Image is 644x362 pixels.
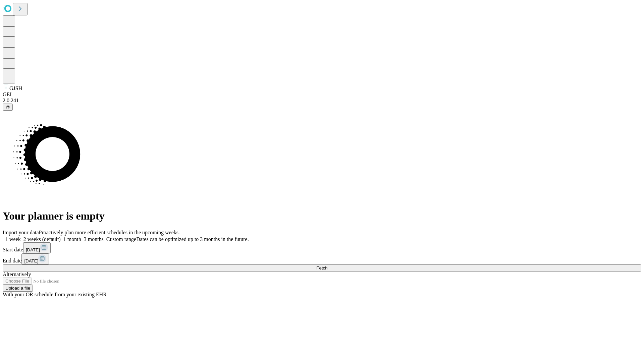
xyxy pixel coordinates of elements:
span: @ [5,105,10,110]
span: Fetch [316,265,327,270]
div: Start date [3,242,641,253]
button: [DATE] [21,253,49,264]
span: [DATE] [24,258,38,263]
span: 3 months [84,236,104,242]
span: Dates can be optimized up to 3 months in the future. [136,236,249,242]
button: @ [3,104,13,111]
span: 1 month [63,236,81,242]
span: Alternatively [3,271,31,277]
div: 2.0.241 [3,98,641,104]
button: [DATE] [23,242,51,253]
button: Upload a file [3,285,33,292]
div: GEI [3,92,641,98]
span: 1 week [5,236,21,242]
span: Proactively plan more efficient schedules in the upcoming weeks. [39,230,180,235]
span: With your OR schedule from your existing EHR [3,292,107,297]
button: Fetch [3,264,641,271]
span: GJSH [9,85,22,91]
span: 2 weeks (default) [23,236,61,242]
span: Import your data [3,230,39,235]
div: End date [3,253,641,264]
span: Custom range [106,236,136,242]
span: [DATE] [26,247,40,252]
h1: Your planner is empty [3,210,641,222]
